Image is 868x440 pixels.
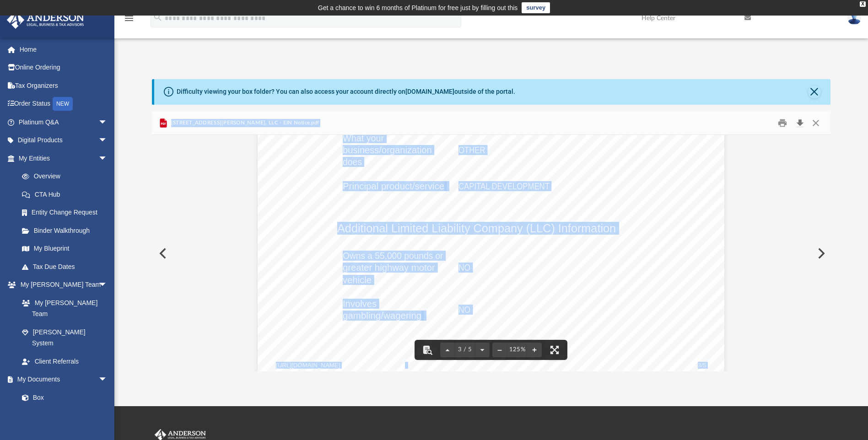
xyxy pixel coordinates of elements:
[98,131,117,150] span: arrow_drop_down
[458,145,485,155] span: OTHER
[458,305,470,314] span: NO
[343,134,384,143] span: What your
[276,362,340,368] span: [URL][DOMAIN_NAME]
[808,86,821,98] button: Close
[417,340,437,360] button: Toggle findbar
[169,119,319,127] span: [STREET_ADDRESS][PERSON_NAME], LLC - EIN Notice.pdf
[98,276,117,295] span: arrow_drop_down
[13,258,121,276] a: Tax Due Dates
[177,87,515,97] div: Difficulty viewing your box folder? You can also access your account directly on outside of the p...
[847,11,861,25] img: User Pic
[455,347,475,353] span: 3 / 5
[458,182,550,191] span: CAPITAL DEVELOPMENT
[507,347,527,353] div: Current zoom level
[343,145,432,155] span: business/organization
[13,352,117,370] a: Client Referrals
[98,370,117,389] span: arrow_drop_down
[13,167,121,186] a: Overview
[152,135,830,371] div: Document Viewer
[152,135,830,371] div: File preview
[53,97,73,111] div: NEW
[13,221,121,240] a: Binder Walkthrough
[124,13,135,24] i: menu
[13,185,121,204] a: CTA Hub
[792,116,808,130] button: Download
[343,311,421,320] span: gambling/wagering
[343,182,444,191] span: Principal product/service
[98,113,117,132] span: arrow_drop_down
[343,299,377,308] span: Involves
[522,2,550,13] a: survey
[773,116,792,130] button: Print
[343,251,443,260] span: Owns a 55,000 pounds or
[808,116,824,130] button: Close
[13,204,121,222] a: Entity Change Request
[6,76,121,95] a: Tax Organizers
[698,362,706,368] span: 3/5
[6,40,121,59] a: Home
[860,1,866,7] div: close
[492,340,507,360] button: Zoom out
[810,241,830,266] button: Next File
[6,113,121,131] a: Platinum Q&Aarrow_drop_down
[152,111,830,371] div: Preview
[405,88,454,95] a: [DOMAIN_NAME]
[4,11,87,29] img: Anderson Advisors Platinum Portal
[337,223,616,234] span: Additional Limited Liability Company (LLC) Information
[98,149,117,168] span: arrow_drop_down
[152,241,172,266] button: Previous File
[440,340,455,360] button: Previous page
[153,12,163,22] i: search
[343,157,362,166] span: does
[343,275,372,284] span: vehicle
[475,340,490,360] button: Next page
[6,95,121,113] a: Order StatusNEW
[6,131,121,150] a: Digital Productsarrow_drop_down
[6,276,117,294] a: My [PERSON_NAME] Teamarrow_drop_down
[318,2,518,13] div: Get a chance to win 6 months of Platinum for free just by filling out this
[13,294,112,323] a: My [PERSON_NAME] Team
[124,17,135,24] a: menu
[13,240,117,258] a: My Blueprint
[6,59,121,77] a: Online Ordering
[13,323,117,352] a: [PERSON_NAME] System
[6,149,121,167] a: My Entitiesarrow_drop_down
[527,340,542,360] button: Zoom in
[6,370,117,389] a: My Documentsarrow_drop_down
[458,263,470,272] span: NO
[455,340,475,360] button: 3 / 5
[13,407,117,425] a: Meeting Minutes
[545,340,565,360] button: Enter fullscreen
[13,388,112,407] a: Box
[343,263,435,272] span: greater highway motor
